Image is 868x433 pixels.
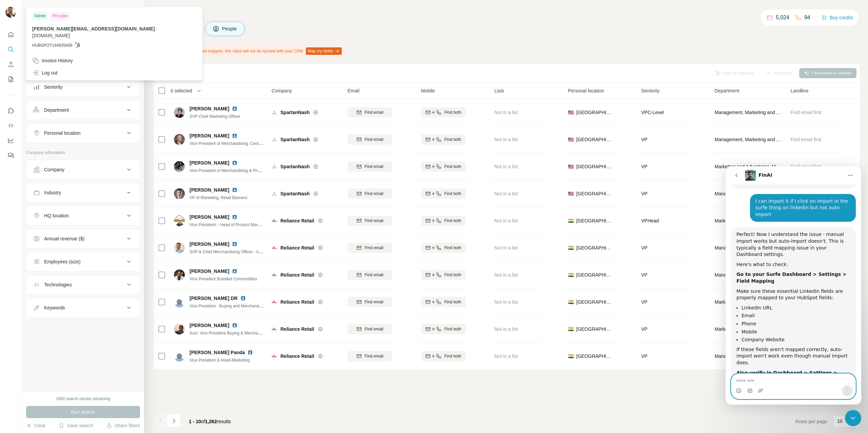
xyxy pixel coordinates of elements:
[118,4,144,14] button: Hide
[44,84,62,90] div: Seniority
[26,300,140,316] button: Keywords
[364,164,383,170] span: Find email
[364,109,383,115] span: Find email
[189,419,201,424] span: 1 - 10
[5,134,16,147] button: Dashboard
[44,235,84,242] div: Annual revenue ($)
[190,249,265,254] span: SVP & Chief Merchandising Officer - AJIO
[715,244,783,251] span: Management, Marketing and Advertising
[845,410,861,426] iframe: Intercom live chat
[641,245,648,251] span: VP
[348,87,359,94] span: Email
[16,146,125,153] li: Email
[421,270,466,280] button: Find both
[44,107,69,113] div: Department
[568,326,574,332] span: 🇮🇳
[154,45,343,57] div: Phone (Landline) field is not mapped, this value will not be synced with your CRM
[791,110,822,115] span: Find email first
[306,47,342,55] button: Map my fields
[5,7,16,18] img: Avatar
[576,136,613,143] span: [GEOGRAPHIC_DATA]
[11,222,16,227] button: Emoji picker
[444,272,461,278] span: Find both
[364,191,383,197] span: Find email
[44,258,80,265] div: Employees (size)
[776,14,789,22] p: 5,024
[190,303,352,308] span: Vice President - Buying and Merchandising-Grocery, Private Brands, Assortment Analytics
[576,163,613,170] span: [GEOGRAPHIC_DATA]
[641,353,648,359] span: VP
[272,353,277,359] img: Logo of Reliance Retail
[190,222,318,227] span: Vice President – Head of Product Marketing - Connected Device Group
[232,187,237,193] img: LinkedIn logo
[11,65,125,91] div: Perfect! Now I understand the issue - manual import works but auto-import doesn't. This is typica...
[190,277,257,281] span: Vice President Branded Commodities
[444,218,461,224] span: Find both
[32,69,58,76] div: Log out
[444,191,461,197] span: Find both
[272,326,277,332] img: Logo of Reliance Retail
[576,244,613,251] span: [GEOGRAPHIC_DATA]
[804,14,810,22] p: 94
[726,166,861,405] iframe: Intercom live chat
[232,323,237,328] img: LinkedIn logo
[641,87,659,94] span: Seniority
[272,110,277,115] img: Logo of SpartanNash
[59,422,93,429] button: Save search
[715,353,783,360] span: Management, Marketing and Advertising
[174,324,185,334] img: Avatar
[32,26,155,31] span: [PERSON_NAME][EMAIL_ADDRESS][DOMAIN_NAME]
[280,136,310,143] span: SpartanNash
[5,120,16,132] button: Use Surfe API
[494,191,518,196] span: Not in a list
[568,272,574,278] span: 🇮🇳
[5,105,16,117] button: Use Surfe on LinkedIn
[364,299,383,305] span: Find email
[272,245,277,251] img: Logo of Reliance Retail
[272,272,277,278] img: Logo of Reliance Retail
[232,241,237,247] img: LinkedIn logo
[795,418,827,425] span: Rows per page
[715,163,783,170] span: Marketing and Advertising, Management
[348,107,392,117] button: Find email
[837,418,843,425] p: 10
[26,185,140,201] button: Industry
[167,414,181,428] button: Navigate to next page
[641,218,659,223] span: VP Head
[174,107,185,118] img: Avatar
[444,109,461,115] span: Find both
[190,195,248,200] span: VP of Marketing, Retail Banners
[348,324,392,334] button: Find email
[51,12,70,20] div: Pro plan
[174,297,185,307] img: Avatar
[190,358,250,363] span: Vice President & Head-Marketing
[421,351,466,361] button: Find both
[232,268,237,274] img: LinkedIn logo
[791,164,822,169] span: Find email first
[364,245,383,251] span: Find email
[5,61,130,335] div: Perfect! Now I understand the issue - manual import works but auto-import doesn't. This is typica...
[348,161,392,172] button: Find email
[494,326,518,332] span: Not in a list
[715,272,783,278] span: Management, Marketing and Advertising
[348,243,392,253] button: Find email
[348,297,392,307] button: Find email
[576,109,613,116] span: [GEOGRAPHIC_DATA]
[26,277,140,293] button: Technologies
[791,137,822,142] span: Find email first
[280,217,314,224] span: Reliance Retail
[6,208,130,219] textarea: Message…
[11,95,125,102] div: Here's what to check:
[576,353,613,360] span: [GEOGRAPHIC_DATA]
[5,149,16,161] button: Feedback
[16,163,125,169] li: Mobile
[232,106,237,111] img: LinkedIn logo
[5,58,16,70] button: Enrich CSV
[44,130,80,136] div: Personal location
[190,268,229,275] span: [PERSON_NAME]
[494,218,518,223] span: Not in a list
